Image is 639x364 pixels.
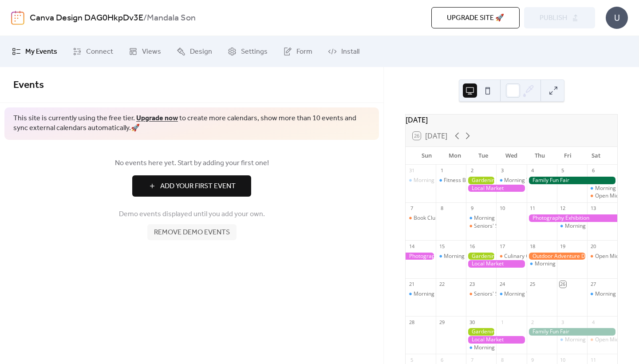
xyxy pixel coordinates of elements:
div: 26 [560,281,566,288]
div: Open Mic Night [587,192,617,200]
div: Morning Yoga Bliss [496,290,526,298]
span: Settings [241,47,268,57]
div: Morning Yoga Bliss [557,222,587,230]
b: Mandala Son [147,10,196,27]
a: Views [122,40,168,63]
a: Settings [221,40,274,63]
div: Morning Yoga Bliss [557,336,587,344]
span: Install [341,47,359,57]
a: Install [321,40,366,63]
div: 28 [408,319,415,325]
div: 9 [529,356,536,363]
div: Morning Yoga Bliss [406,177,436,184]
div: Family Fun Fair [527,177,617,184]
div: Tue [469,147,497,165]
div: 2 [529,319,536,325]
div: Book Club Gathering [414,214,465,222]
div: 23 [469,281,475,288]
a: Add Your First Event [13,175,370,197]
div: 19 [560,243,566,249]
div: Morning Yoga Bliss [587,290,617,298]
img: logo [11,11,24,25]
div: Open Mic Night [595,192,633,200]
div: Morning Yoga Bliss [587,185,617,192]
div: 8 [499,356,505,363]
div: Morning Yoga Bliss [565,222,612,230]
div: 2 [469,167,475,174]
div: Seniors' Social Tea [466,290,496,298]
div: 7 [408,205,415,212]
span: Form [296,47,312,57]
div: 4 [590,319,596,325]
div: 10 [499,205,505,212]
div: 31 [408,167,415,174]
div: Morning Yoga Bliss [535,260,582,268]
div: Morning Yoga Bliss [474,344,521,352]
a: Upgrade now [136,111,178,125]
div: 11 [529,205,536,212]
span: My Events [25,47,57,57]
div: 5 [560,167,566,174]
a: Form [276,40,319,63]
div: Open Mic Night [595,253,633,260]
b: / [143,10,147,27]
div: 15 [438,243,445,249]
div: 1 [438,167,445,174]
a: My Events [5,40,64,63]
div: Open Mic Night [587,253,617,260]
div: Seniors' Social Tea [474,290,521,298]
span: Remove demo events [154,227,230,238]
div: Morning Yoga Bliss [444,253,491,260]
div: Local Market [466,260,526,268]
a: Connect [66,40,120,63]
div: Morning Yoga Bliss [406,290,436,298]
div: 14 [408,243,415,249]
div: Seniors' Social Tea [466,222,496,230]
div: 25 [529,281,536,288]
div: Morning Yoga Bliss [414,177,461,184]
div: Morning Yoga Bliss [436,253,466,260]
div: 1 [499,319,505,325]
div: 22 [438,281,445,288]
div: 4 [529,167,536,174]
div: Morning Yoga Bliss [466,214,496,222]
button: Remove demo events [147,224,237,240]
div: Gardening Workshop [466,253,496,260]
div: Wed [497,147,526,165]
div: Local Market [466,336,526,344]
div: Morning Yoga Bliss [496,177,526,184]
span: Upgrade site 🚀 [447,13,504,24]
div: Mon [441,147,469,165]
div: 10 [560,356,566,363]
div: 30 [469,319,475,325]
div: Morning Yoga Bliss [565,336,612,344]
button: Add Your First Event [132,175,251,197]
div: 9 [469,205,475,212]
div: Morning Yoga Bliss [414,290,461,298]
div: Fitness Bootcamp [436,177,466,184]
a: Canva Design DAG0HkpDv3E [30,10,143,27]
span: Connect [86,47,113,57]
div: Photography Exhibition [527,214,617,222]
span: Add Your First Event [160,181,236,192]
div: Local Market [466,185,526,192]
div: 16 [469,243,475,249]
div: 5 [408,356,415,363]
div: Morning Yoga Bliss [504,177,552,184]
div: 6 [590,167,596,174]
div: 6 [438,356,445,363]
div: U [606,7,628,29]
div: 27 [590,281,596,288]
span: Events [13,75,44,95]
div: 29 [438,319,445,325]
div: Family Fun Fair [527,328,617,336]
a: Design [170,40,219,63]
div: 17 [499,243,505,249]
div: 18 [529,243,536,249]
div: Open Mic Night [587,336,617,344]
span: Demo events displayed until you add your own. [119,209,265,220]
div: Photography Exhibition [406,253,436,260]
span: No events here yet. Start by adding your first one! [13,158,370,169]
div: Thu [525,147,554,165]
div: Fri [554,147,582,165]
